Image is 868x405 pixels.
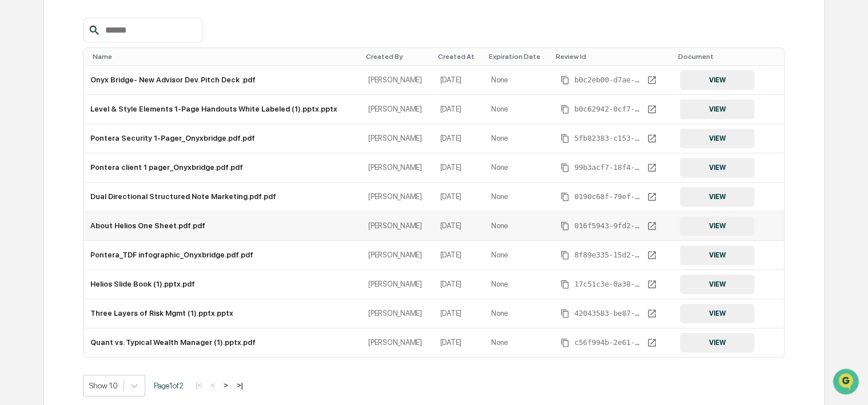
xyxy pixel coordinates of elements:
[484,212,551,241] td: None
[11,24,208,42] p: How can we help?
[574,105,643,114] span: b0c62942-0cf7-4e69-92eb-b499f19f0431
[558,277,572,291] button: Copy Id
[645,132,659,145] a: View Review
[489,53,547,61] div: Toggle SortBy
[558,219,572,233] button: Copy Id
[433,95,484,124] td: [DATE]
[558,102,572,116] button: Copy Id
[154,381,184,390] span: Page 1 of 2
[7,161,77,182] a: 🔎Data Lookup
[574,163,643,172] span: 99b3acf7-18f4-4a29-bcf8-e6ca75170832
[574,338,643,347] span: c56f994b-2e61-40e4-b7dd-2a2ba4403675
[574,251,643,260] span: 8f89e335-15d2-4723-b143-53badd0d09eb
[194,91,208,105] button: Start new chat
[574,280,643,289] span: 17c51c3e-0a38-479b-96a4-1e2a7ac73af6
[558,132,572,145] button: Copy Id
[361,66,433,95] td: [PERSON_NAME]
[645,248,659,262] a: View Review
[680,158,754,177] button: VIEW
[645,307,659,320] a: View Review
[680,304,754,323] button: VIEW
[484,241,551,270] td: None
[207,380,218,390] button: <
[556,53,668,61] div: Toggle SortBy
[361,241,433,270] td: [PERSON_NAME]
[680,100,754,119] button: VIEW
[361,270,433,299] td: [PERSON_NAME]
[23,144,74,156] span: Preclearance
[680,216,754,236] button: VIEW
[680,245,754,265] button: VIEW
[433,66,484,95] td: [DATE]
[558,307,572,320] button: Copy Id
[558,161,572,174] button: Copy Id
[645,219,659,233] a: View Review
[433,124,484,153] td: [DATE]
[83,153,361,182] td: Pontera client 1 pager_Onyxbridge.pdf.pdf
[7,140,78,160] a: 🖐️Preclearance
[574,309,643,318] span: 42043583-be87-4c11-a723-b7c1fd2c7c77
[558,248,572,262] button: Copy Id
[558,190,572,204] button: Copy Id
[361,153,433,182] td: [PERSON_NAME]
[574,134,643,143] span: 5fb82383-c153-4edb-b1d1-3f7e3109184c
[11,167,21,176] div: 🔎
[831,367,862,398] iframe: Open customer support
[574,192,643,201] span: 0190c68f-79ef-437f-9cfd-a9ce363ff8ef
[361,124,433,153] td: [PERSON_NAME]
[680,333,754,352] button: VIEW
[433,153,484,182] td: [DATE]
[645,161,659,174] a: View Review
[192,380,205,390] button: |<
[558,336,572,350] button: Copy Id
[81,193,138,202] a: Powered byPylon
[83,241,361,270] td: Pontera_TDF infographic_Onyxbridge.pdf.pdf
[83,145,92,154] div: 🗄️
[645,102,659,116] a: View Review
[484,270,551,299] td: None
[437,53,480,61] div: Toggle SortBy
[645,336,659,350] a: View Review
[433,270,484,299] td: [DATE]
[83,95,361,124] td: Level & Style Elements 1-Page Handouts White Labeled (1).pptx.pptx
[484,328,551,357] td: None
[574,221,643,231] span: 016f5943-9fd2-4b9c-a976-10b3f2567309
[433,212,484,241] td: [DATE]
[83,328,361,357] td: Quant vs. Typical Wealth Manager (1).pptx.pdf
[433,328,484,357] td: [DATE]
[94,144,142,156] span: Attestations
[114,194,138,202] span: Pylon
[361,182,433,212] td: [PERSON_NAME]
[23,166,72,177] span: Data Lookup
[83,66,361,95] td: Onyx Bridge- New Advisor Dev. Pitch Deck .pdf
[484,66,551,95] td: None
[484,124,551,153] td: None
[574,76,643,85] span: b0c2eb00-d7ae-4be6-89b8-63465788077c
[11,88,32,108] img: 1746055101610-c473b297-6a78-478c-a979-82029cc54cd1
[433,182,484,212] td: [DATE]
[680,129,754,148] button: VIEW
[777,53,780,61] div: Toggle SortBy
[433,241,484,270] td: [DATE]
[680,275,754,294] button: VIEW
[83,124,361,153] td: Pontera Security 1-Pager_Onyxbridge.pdf.pdf
[93,53,357,61] div: Toggle SortBy
[484,299,551,328] td: None
[83,299,361,328] td: Three Layers of Risk Mgmt (1).pptx.pptx
[678,53,762,61] div: Toggle SortBy
[645,190,659,204] a: View Review
[366,53,428,61] div: Toggle SortBy
[361,212,433,241] td: [PERSON_NAME]
[680,70,754,90] button: VIEW
[484,95,551,124] td: None
[558,73,572,87] button: Copy Id
[83,212,361,241] td: About Helios One Sheet.pdf.pdf
[433,299,484,328] td: [DATE]
[484,153,551,182] td: None
[484,182,551,212] td: None
[83,182,361,212] td: Dual Directional Structured Note Marketing.pdf.pdf
[83,270,361,299] td: Helios Slide Book (1).pptx.pdf
[220,380,232,390] button: >
[233,380,246,390] button: >|
[361,95,433,124] td: [PERSON_NAME]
